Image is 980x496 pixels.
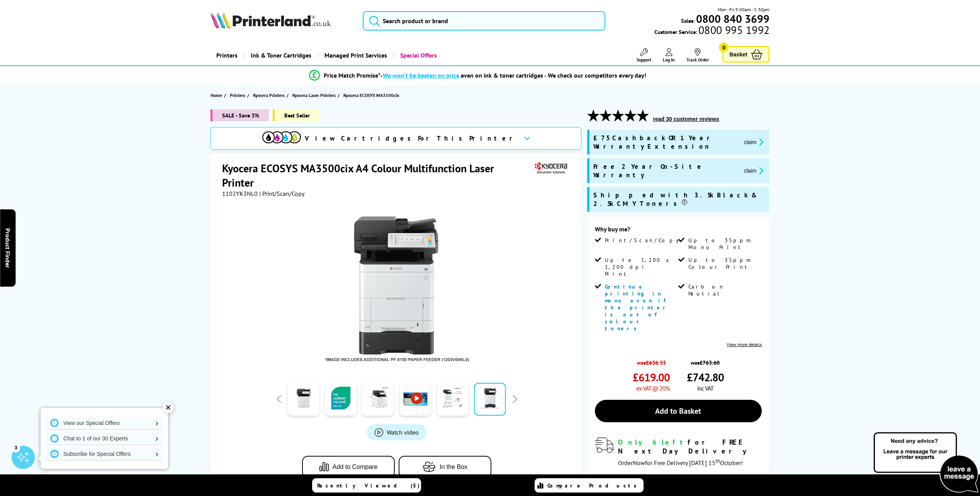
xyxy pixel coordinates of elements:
span: Mon - Fri 9:00am - 5:30pm [718,6,769,13]
a: View more details [727,341,762,347]
span: was [687,355,724,366]
span: inc VAT [697,384,713,392]
img: Printerland Logo [211,12,331,29]
span: Watch video [387,428,419,436]
div: for FREE Next Day Delivery [618,438,762,455]
span: Customer Service: [654,26,769,36]
a: Support [637,48,651,63]
img: Open Live Chat window [872,431,980,494]
span: £75 Cashback OR 1 Year Warranty Extension [593,134,738,151]
span: Support [637,57,651,63]
span: £742.80 [687,370,724,384]
a: 0800 840 3699 [695,15,769,22]
a: Add to Basket [595,400,762,422]
b: 0800 840 3699 [696,12,769,26]
span: Log In [663,57,675,63]
a: Compare Products [535,478,644,493]
span: Kyocera Printers [253,91,285,99]
button: promo-description [742,138,766,146]
a: Basket 0 [722,46,769,63]
a: Printers [211,46,243,65]
button: In the Box [399,456,491,478]
span: Compare Products [547,482,641,489]
span: Kyocera ECOSYS MA3500cix [343,91,399,99]
div: ✕ [163,402,173,413]
span: Add to Compare [333,464,378,471]
a: Chat to 1 of our 30 Experts [46,432,162,445]
span: Price Match Promise* [324,71,380,79]
span: Product Finder [4,228,12,268]
a: Kyocera ECOSYS MA3500cix [343,91,401,99]
a: Recently Viewed (5) [312,478,421,493]
div: Why buy me? [595,225,762,237]
a: Managed Print Services [317,46,393,65]
span: Free 2 Year On-Site Warranty [593,162,738,179]
span: Only 6 left [618,438,688,447]
span: Basket [729,49,747,59]
span: SALE - Save 3% [211,109,269,121]
sup: th [715,457,720,464]
span: Up to 35ppm Mono Print [688,237,760,251]
button: promo-description [742,166,766,175]
a: Ink & Toner Cartridges [243,46,317,65]
span: Recently Viewed (5) [317,482,420,489]
span: ex VAT @ 20% [636,384,670,392]
a: Track Order [686,48,709,63]
span: View Cartridges For This Printer [305,134,517,143]
div: 3 [12,443,20,452]
span: Best Seller [273,109,319,121]
span: was [633,355,670,366]
strike: £763.60 [700,359,720,366]
span: Shipped with 3.5k Black & 2.5k CMY Toners [593,191,766,208]
a: Subscribe for Special Offers [46,448,162,460]
a: Kyocera Laser Printers [292,91,338,99]
span: £619.00 [633,370,670,384]
a: Printers [230,91,247,99]
span: Printers [230,91,245,99]
span: 1102YK3NL0 [222,190,258,197]
span: Home [211,91,222,99]
a: Home [211,91,224,99]
span: Now [633,459,645,467]
span: Ink & Toner Cartridges [251,46,311,65]
strike: £636.33 [646,359,666,366]
li: modal_Promise [185,69,771,82]
span: | Print/Scan/Copy [259,190,304,197]
span: 0800 995 1992 [697,26,769,34]
a: Kyocera Printers [253,91,287,99]
span: Continue printing in mono even if the printer is out of colour toners [605,283,670,332]
span: Print/Scan/Copy [605,237,684,244]
a: Log In [663,48,675,63]
img: Kyocera [533,161,569,175]
h1: Kyocera ECOSYS MA3500cix A4 Colour Multifunction Laser Printer [222,161,533,190]
a: Printerland Logo [211,12,353,30]
img: Kyocera ECOSYS MA3500cix Thumbnail [321,213,472,364]
button: Add to Compare [302,456,395,478]
a: View our Special Offers [46,417,162,429]
img: View Cartridges [262,131,301,143]
a: Special Offers [393,46,443,65]
span: In the Box [440,464,467,471]
span: Sales: [681,17,695,24]
button: read 30 customer reviews [651,116,722,122]
span: We won’t be beaten on price, [383,71,461,79]
div: modal_delivery [595,438,762,466]
div: - even on ink & toner cartridges - We check our competitors every day! [380,71,646,79]
span: Up to 1,200 x 1,200 dpi Print [605,256,677,277]
span: Order for Free Delivery [DATE] 15 October! [618,459,743,467]
input: Search product or brand [363,11,605,31]
span: Up to 35ppm Colour Print [688,256,760,270]
a: Product_All_Videos [367,424,426,440]
span: 0 [719,42,729,52]
span: Kyocera Laser Printers [292,91,336,99]
span: Carbon Neutral [688,283,760,297]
